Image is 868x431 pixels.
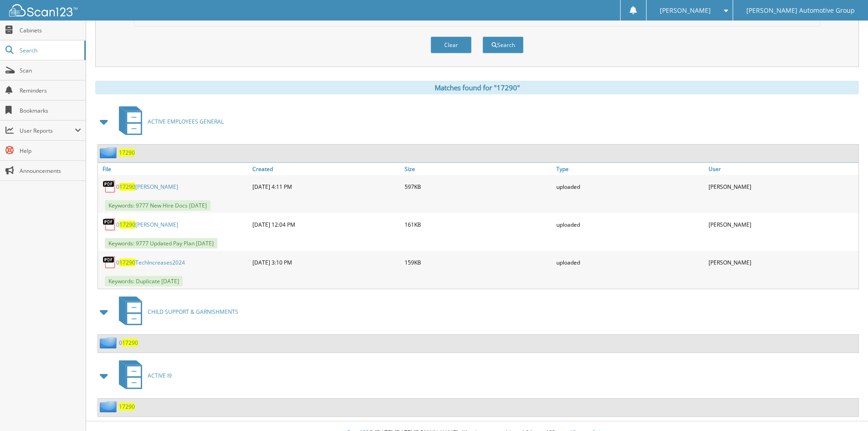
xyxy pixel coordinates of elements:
button: Search [483,36,524,53]
span: [PERSON_NAME] [660,8,711,13]
img: scan123-logo-white.svg [9,4,77,16]
div: [PERSON_NAME] [706,253,858,271]
div: [DATE] 3:10 PM [250,253,402,271]
a: 17290 [119,149,135,156]
div: 161KB [402,215,555,234]
a: File [98,163,250,175]
div: uploaded [554,177,706,196]
div: Matches found for "17290" [95,81,859,94]
a: Type [554,163,706,175]
button: Clear [431,36,472,53]
img: folder2.png [100,337,119,348]
span: CHILD SUPPORT & GARNISHMENTS [148,308,238,316]
a: 017290 [119,339,138,347]
span: Keywords: 9777 Updated Pay Plan [DATE] [105,238,217,249]
img: PDF.png [103,218,116,231]
span: ACTIVE EMPLOYEES GENERAL [148,118,224,125]
span: Bookmarks [20,107,81,114]
span: 17290 [119,259,135,266]
a: Created [250,163,402,175]
div: 159KB [402,253,555,271]
a: CHILD SUPPORT & GARNISHMENTS [113,294,238,330]
span: Reminders [20,87,81,94]
div: uploaded [554,253,706,271]
span: 17290 [119,183,135,191]
a: Size [402,163,555,175]
span: Keywords: Duplicate [DATE] [105,276,183,286]
img: PDF.png [103,255,116,269]
span: Keywords: 9777 New Hire Docs [DATE] [105,200,211,211]
span: Announcements [20,167,81,175]
span: Cabinets [20,26,81,34]
span: Search [20,47,80,54]
span: 17290 [122,339,138,347]
span: Scan [20,67,81,74]
a: ACTIVE EMPLOYEES GENERAL [113,104,224,140]
img: folder2.png [100,401,119,412]
div: [DATE] 4:11 PM [250,177,402,196]
div: [PERSON_NAME] [706,215,858,234]
img: PDF.png [103,180,116,193]
a: 017290[PERSON_NAME] [116,183,178,191]
span: Help [20,147,81,155]
div: [DATE] 12:04 PM [250,215,402,234]
span: [PERSON_NAME] Automotive Group [746,8,855,13]
a: 17290 [119,403,135,410]
div: [PERSON_NAME] [706,177,858,196]
span: ACTIVE I9 [148,372,172,379]
img: folder2.png [100,147,119,158]
a: User [706,163,858,175]
div: 597KB [402,177,555,196]
a: ACTIVE I9 [113,358,172,394]
span: User Reports [20,127,75,135]
a: 017290TechIncreases2024 [116,259,185,266]
a: 017290[PERSON_NAME] [116,221,178,228]
div: uploaded [554,215,706,234]
span: 17290 [119,221,135,228]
